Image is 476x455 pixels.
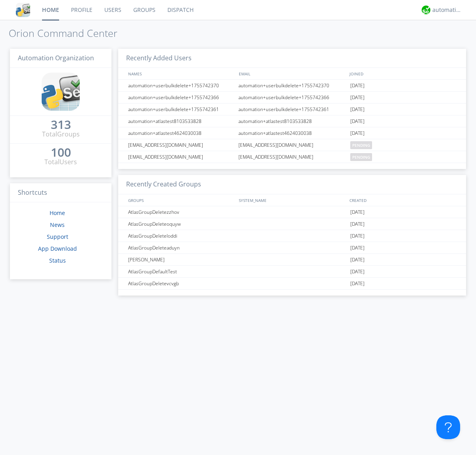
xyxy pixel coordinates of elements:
[42,130,80,139] div: Total Groups
[126,218,236,230] div: AtlasGroupDeleteoquyw
[126,92,236,103] div: automation+userbulkdelete+1755742366
[126,230,236,242] div: AtlasGroupDeleteloddi
[350,153,372,161] span: pending
[350,92,365,104] span: [DATE]
[350,104,365,115] span: [DATE]
[350,266,365,278] span: [DATE]
[236,104,348,115] div: automation+userbulkdelete+1755742361
[118,206,466,218] a: AtlasGroupDeletezzhov[DATE]
[126,242,236,253] div: AtlasGroupDeleteaduyn
[236,139,348,151] div: [EMAIL_ADDRESS][DOMAIN_NAME]
[118,104,466,115] a: automation+userbulkdelete+1755742361automation+userbulkdelete+1755742361[DATE]
[38,245,77,252] a: App Download
[118,230,466,242] a: AtlasGroupDeleteloddi[DATE]
[51,148,71,157] a: 100
[350,127,365,139] span: [DATE]
[118,80,466,92] a: automation+userbulkdelete+1755742370automation+userbulkdelete+1755742370[DATE]
[126,278,236,289] div: AtlasGroupDeletevcvgb
[126,206,236,218] div: AtlasGroupDeletezzhov
[51,148,71,156] div: 100
[126,194,235,206] div: GROUPS
[236,80,348,91] div: automation+userbulkdelete+1755742370
[118,278,466,290] a: AtlasGroupDeletevcvgb[DATE]
[51,121,71,129] div: 313
[350,206,365,218] span: [DATE]
[237,68,347,79] div: EMAIL
[126,80,236,91] div: automation+userbulkdelete+1755742370
[118,254,466,266] a: [PERSON_NAME][DATE]
[118,218,466,230] a: AtlasGroupDeleteoquyw[DATE]
[118,266,466,278] a: AtlasGroupDefaultTest[DATE]
[126,151,236,163] div: [EMAIL_ADDRESS][DOMAIN_NAME]
[350,218,365,230] span: [DATE]
[432,6,462,14] div: automation+atlas
[350,242,365,254] span: [DATE]
[118,92,466,104] a: automation+userbulkdelete+1755742366automation+userbulkdelete+1755742366[DATE]
[42,73,80,111] img: cddb5a64eb264b2086981ab96f4c1ba7
[350,115,365,127] span: [DATE]
[350,278,365,290] span: [DATE]
[350,141,372,149] span: pending
[49,257,66,264] a: Status
[118,127,466,139] a: automation+atlastest4624030038automation+atlastest4624030038[DATE]
[50,209,65,217] a: Home
[18,54,94,62] span: Automation Organization
[347,194,459,206] div: CREATED
[118,242,466,254] a: AtlasGroupDeleteaduyn[DATE]
[10,183,111,203] h3: Shortcuts
[436,415,460,439] iframe: Toggle Customer Support
[350,80,365,92] span: [DATE]
[126,266,236,277] div: AtlasGroupDefaultTest
[16,3,30,17] img: cddb5a64eb264b2086981ab96f4c1ba7
[236,127,348,139] div: automation+atlastest4624030038
[347,68,459,79] div: JOINED
[237,194,347,206] div: SYSTEM_NAME
[350,230,365,242] span: [DATE]
[44,157,77,167] div: Total Users
[118,139,466,151] a: [EMAIL_ADDRESS][DOMAIN_NAME][EMAIL_ADDRESS][DOMAIN_NAME]pending
[126,115,236,127] div: automation+atlastest8103533828
[126,127,236,139] div: automation+atlastest4624030038
[126,68,235,79] div: NAMES
[126,104,236,115] div: automation+userbulkdelete+1755742361
[236,151,348,163] div: [EMAIL_ADDRESS][DOMAIN_NAME]
[50,221,65,228] a: News
[126,254,236,265] div: [PERSON_NAME]
[118,49,466,68] h3: Recently Added Users
[236,115,348,127] div: automation+atlastest8103533828
[236,92,348,103] div: automation+userbulkdelete+1755742366
[118,151,466,163] a: [EMAIL_ADDRESS][DOMAIN_NAME][EMAIL_ADDRESS][DOMAIN_NAME]pending
[51,121,71,130] a: 313
[350,254,365,266] span: [DATE]
[47,233,68,240] a: Support
[126,139,236,151] div: [EMAIL_ADDRESS][DOMAIN_NAME]
[118,115,466,127] a: automation+atlastest8103533828automation+atlastest8103533828[DATE]
[422,6,430,14] img: d2d01cd9b4174d08988066c6d424eccd
[118,175,466,194] h3: Recently Created Groups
